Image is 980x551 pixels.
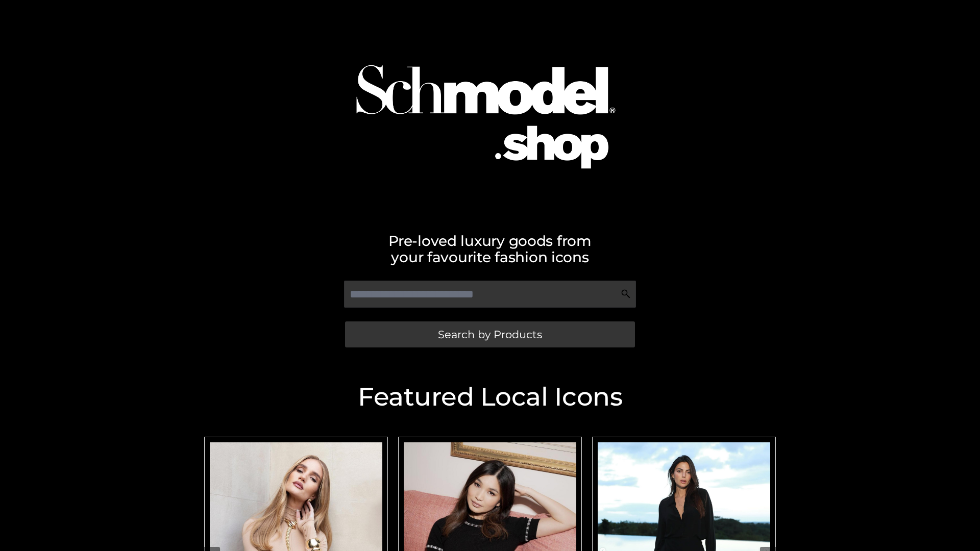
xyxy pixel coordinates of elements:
a: Search by Products [345,321,635,347]
span: Search by Products [438,329,542,340]
img: Search Icon [621,289,631,299]
h2: Pre-loved luxury goods from your favourite fashion icons [199,233,781,265]
h2: Featured Local Icons​ [199,384,781,410]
